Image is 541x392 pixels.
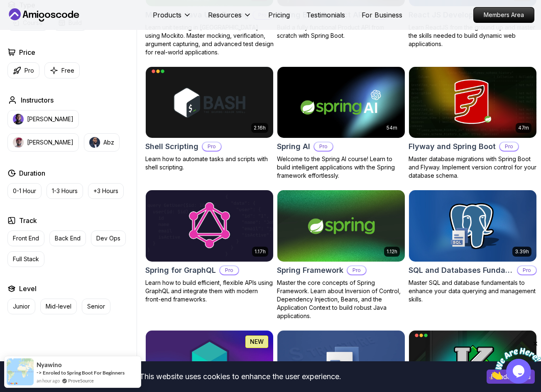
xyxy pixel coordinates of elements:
[91,230,126,246] button: Dev Ops
[490,340,541,380] iframe: chat widget
[409,141,496,152] h2: Flyway and Spring Boot
[27,138,73,147] p: [PERSON_NAME]
[19,168,45,178] h2: Duration
[277,155,405,180] p: Welcome to the Spring AI course! Learn to build intelligent applications with the Spring framewor...
[362,10,402,20] a: For Business
[37,377,60,384] span: an hour ago
[306,10,345,20] a: Testimonials
[55,234,81,243] p: Back End
[387,248,397,255] p: 1.12h
[277,66,405,180] a: Spring AI card54mSpring AIProWelcome to the Spring AI course! Learn to build intelligent applicat...
[500,142,518,151] p: Pro
[146,190,273,262] img: Spring for GraphQL card
[13,255,39,263] p: Full Stack
[268,10,290,20] a: Pricing
[40,299,77,314] button: Mid-level
[49,230,86,246] button: Back End
[7,299,35,314] button: Junior
[7,230,44,246] button: Front End
[21,95,54,105] h2: Instructors
[44,62,80,78] button: Free
[153,10,181,20] p: Products
[518,266,536,274] p: Pro
[7,62,39,78] button: Pro
[146,67,273,138] img: Shell Scripting card
[473,7,534,23] a: Members Area
[348,266,366,274] p: Pro
[277,23,405,40] p: Build a fully functional Product API from scratch with Spring Boot.
[487,370,535,384] button: Accept cookies
[46,302,71,311] p: Mid-level
[145,141,198,152] h2: Shell Scripting
[145,265,216,276] h2: Spring for GraphQL
[255,248,266,255] p: 1.17h
[24,66,34,75] p: Pro
[19,47,35,57] h2: Price
[37,361,62,368] span: Nyawino
[27,115,73,123] p: [PERSON_NAME]
[409,155,537,180] p: Master database migrations with Spring Boot and Flyway. Implement version control for your databa...
[82,299,110,314] button: Senior
[145,279,274,304] p: Learn how to build efficient, flexible APIs using GraphQL and integrate them with modern front-en...
[96,234,120,243] p: Dev Ops
[145,23,274,56] p: Learn unit testing in [GEOGRAPHIC_DATA] using Mockito. Master mocking, verification, argument cap...
[68,377,94,384] a: ProveSource
[89,137,100,148] img: instructor img
[277,67,405,138] img: Spring AI card
[220,266,238,274] p: Pro
[409,23,537,48] p: Learn ReactJS from the ground up and master the skills needed to build dynamic web applications.
[13,187,36,195] p: 0-1 Hour
[145,66,274,172] a: Shell Scripting card2.16hShell ScriptingProLearn how to automate tasks and scripts with shell scr...
[7,110,79,128] button: instructor img[PERSON_NAME]
[409,265,514,276] h2: SQL and Databases Fundamentals
[7,133,79,152] button: instructor img[PERSON_NAME]
[277,279,405,320] p: Master the core concepts of Spring Framework. Learn about Inversion of Control, Dependency Inject...
[145,155,274,171] p: Learn how to automate tasks and scripts with shell scripting.
[19,284,37,294] h2: Level
[254,125,266,131] p: 2.16h
[103,138,114,147] p: Abz
[277,265,343,276] h2: Spring Framework
[84,133,120,152] button: instructor imgAbz
[7,183,42,199] button: 0-1 Hour
[7,358,34,385] img: provesource social proof notification image
[7,251,44,267] button: Full Stack
[93,187,118,195] p: +3 Hours
[518,125,529,131] p: 47m
[277,190,405,262] img: Spring Framework card
[387,125,397,131] p: 54m
[409,190,536,262] img: SQL and Databases Fundamentals card
[37,369,42,376] span: ->
[52,187,78,195] p: 1-3 Hours
[19,216,37,225] h2: Track
[314,142,333,151] p: Pro
[88,183,124,199] button: +3 Hours
[208,10,252,27] button: Resources
[250,338,264,346] p: NEW
[409,279,537,304] p: Master SQL and database fundamentals to enhance your data querying and management skills.
[13,137,24,148] img: instructor img
[409,67,536,138] img: Flyway and Spring Boot card
[474,7,534,22] p: Members Area
[208,10,242,20] p: Resources
[277,141,310,152] h2: Spring AI
[43,370,125,376] a: Enroled to Spring Boot For Beginners
[145,190,274,304] a: Spring for GraphQL card1.17hSpring for GraphQLProLearn how to build efficient, flexible APIs usin...
[13,234,39,243] p: Front End
[47,183,83,199] button: 1-3 Hours
[515,248,529,255] p: 3.39h
[6,367,474,386] div: This website uses cookies to enhance the user experience.
[87,302,105,311] p: Senior
[61,66,74,75] p: Free
[153,10,191,27] button: Products
[13,114,24,125] img: instructor img
[409,66,537,180] a: Flyway and Spring Boot card47mFlyway and Spring BootProMaster database migrations with Spring Boo...
[409,190,537,304] a: SQL and Databases Fundamentals card3.39hSQL and Databases FundamentalsProMaster SQL and database ...
[277,190,405,320] a: Spring Framework card1.12hSpring FrameworkProMaster the core concepts of Spring Framework. Learn ...
[13,302,30,311] p: Junior
[203,142,221,151] p: Pro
